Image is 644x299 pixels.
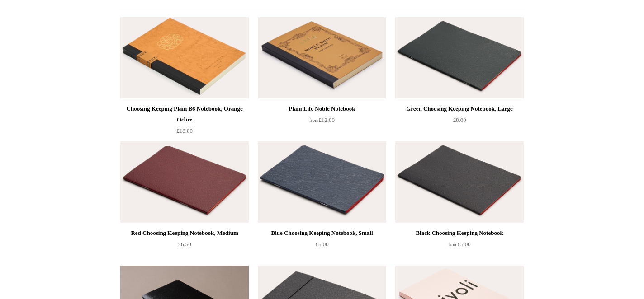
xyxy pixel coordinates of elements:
[120,228,249,265] a: Red Choosing Keeping Notebook, Medium £6.50
[120,141,249,223] a: Red Choosing Keeping Notebook, Medium Red Choosing Keeping Notebook, Medium
[176,127,193,134] span: £18.00
[258,17,386,98] a: Plain Life Noble Notebook Plain Life Noble Notebook
[395,103,524,140] a: Green Choosing Keeping Notebook, Large £8.00
[395,17,524,98] img: Green Choosing Keeping Notebook, Large
[398,228,521,238] div: Black Choosing Keeping Notebook
[448,241,470,248] span: £5.00
[453,117,466,123] span: £8.00
[398,103,521,114] div: Green Choosing Keeping Notebook, Large
[395,141,524,223] a: Black Choosing Keeping Notebook Black Choosing Keeping Notebook
[315,241,328,248] span: £5.00
[123,103,246,125] div: Choosing Keeping Plain B6 Notebook, Orange Ochre
[258,228,386,265] a: Blue Choosing Keeping Notebook, Small £5.00
[120,17,249,98] a: Choosing Keeping Plain B6 Notebook, Orange Ochre Choosing Keeping Plain B6 Notebook, Orange Ochre
[309,118,318,123] span: from
[395,141,524,223] img: Black Choosing Keeping Notebook
[258,17,386,98] img: Plain Life Noble Notebook
[448,242,457,247] span: from
[120,141,249,223] img: Red Choosing Keeping Notebook, Medium
[258,141,386,223] a: Blue Choosing Keeping Notebook, Small Blue Choosing Keeping Notebook, Small
[258,141,386,223] img: Blue Choosing Keeping Notebook, Small
[309,117,335,123] span: £12.00
[120,103,249,140] a: Choosing Keeping Plain B6 Notebook, Orange Ochre £18.00
[120,17,249,98] img: Choosing Keeping Plain B6 Notebook, Orange Ochre
[123,228,246,238] div: Red Choosing Keeping Notebook, Medium
[395,17,524,98] a: Green Choosing Keeping Notebook, Large Green Choosing Keeping Notebook, Large
[258,103,386,140] a: Plain Life Noble Notebook from£12.00
[260,228,384,238] div: Blue Choosing Keeping Notebook, Small
[260,103,384,114] div: Plain Life Noble Notebook
[395,228,524,265] a: Black Choosing Keeping Notebook from£5.00
[178,241,191,248] span: £6.50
